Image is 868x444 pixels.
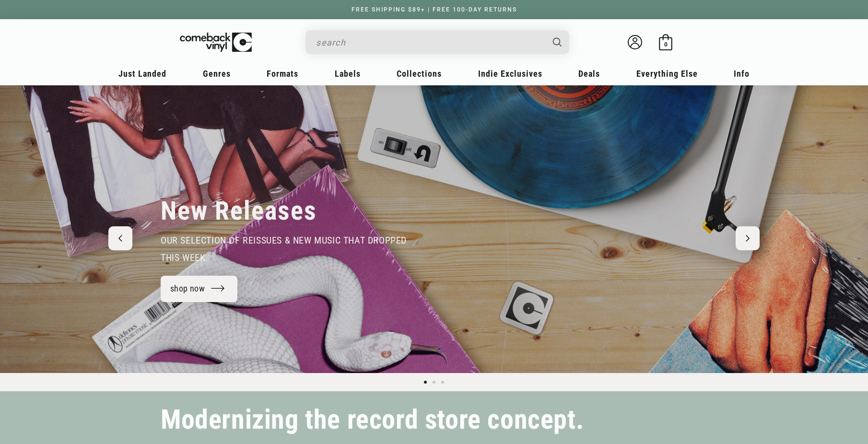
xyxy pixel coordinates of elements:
span: Formats [267,69,298,79]
div: Search [305,30,569,54]
span: 0 [664,41,668,48]
span: Deals [578,69,600,79]
h2: Modernizing the record store concept. [161,409,584,431]
span: Genres [203,69,231,79]
span: Labels [335,69,361,79]
a: shop now [161,276,237,302]
h2: New Releases [161,195,317,227]
button: Load slide 1 of 3 [421,378,430,386]
span: Indie Exclusives [478,69,542,79]
button: Next slide [736,226,760,250]
button: Load slide 2 of 3 [430,378,438,386]
span: Collections [397,69,442,79]
a: FREE SHIPPING $89+ | FREE 100-DAY RETURNS [342,6,527,13]
span: Info [734,69,750,79]
span: our selection of reissues & new music that dropped this week. [161,234,407,263]
span: Just Landed [118,69,166,79]
button: Load slide 3 of 3 [438,378,447,386]
button: Search [545,30,571,54]
span: Everything Else [636,69,698,79]
button: Previous slide [108,226,132,250]
input: search [316,33,543,52]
